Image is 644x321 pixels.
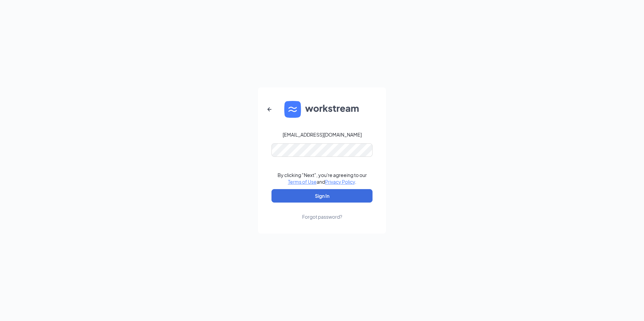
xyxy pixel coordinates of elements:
[283,131,362,138] div: [EMAIL_ADDRESS][DOMAIN_NAME]
[302,203,342,220] a: Forgot password?
[284,101,360,118] img: WS logo and Workstream text
[271,189,373,203] button: Sign In
[278,172,367,185] div: By clicking "Next", you're agreeing to our and .
[265,105,273,113] svg: ArrowLeftNew
[325,179,355,185] a: Privacy Policy
[302,213,342,220] div: Forgot password?
[288,179,317,185] a: Terms of Use
[261,101,278,117] button: ArrowLeftNew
